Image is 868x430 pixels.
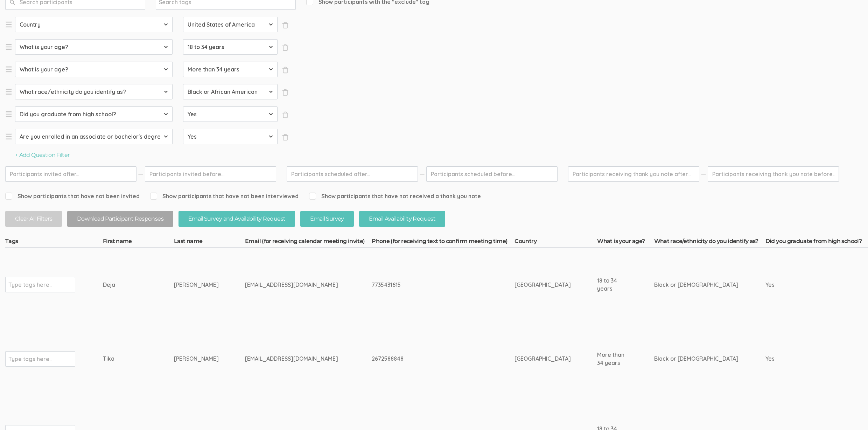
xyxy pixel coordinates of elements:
[145,166,276,182] input: Participants invited before...
[833,396,868,430] iframe: Chat Widget
[103,237,174,247] th: First name
[245,237,372,247] th: Email (for receiving calendar meeting invite)
[300,211,353,227] button: Email Survey
[359,211,445,227] button: Email Availability Request
[372,355,488,363] div: 2672588848
[282,67,289,74] span: ×
[708,166,839,182] input: Participants receiving thank you note before...
[765,281,842,289] div: Yes
[282,22,289,29] span: ×
[174,355,219,363] div: [PERSON_NAME]
[137,166,144,182] img: dash.svg
[654,355,739,363] div: Black or [DEMOGRAPHIC_DATA]
[419,166,426,182] img: dash.svg
[309,192,481,200] span: Show participants that have not received a thank you note
[8,354,52,363] input: Type tags here...
[245,281,345,289] div: [EMAIL_ADDRESS][DOMAIN_NAME]
[597,277,628,293] div: 18 to 34 years
[287,166,418,182] input: Participants scheduled after...
[568,166,699,182] input: Participants receiving thank you note after...
[5,211,62,227] button: Clear All Filters
[426,166,558,182] input: Participants scheduled before...
[150,192,299,200] span: Show participants that have not been interviewed
[372,237,514,247] th: Phone (for receiving text to confirm meeting time)
[5,166,136,182] input: Participants invited after...
[700,166,707,182] img: dash.svg
[282,89,289,96] span: ×
[654,237,765,247] th: What race/ethnicity do you identify as?
[103,355,148,363] div: Tika
[103,281,148,289] div: Deja
[372,281,488,289] div: 7735431615
[174,281,219,289] div: [PERSON_NAME]
[245,355,345,363] div: [EMAIL_ADDRESS][DOMAIN_NAME]
[5,237,103,247] th: Tags
[67,211,173,227] button: Download Participant Responses
[178,211,295,227] button: Email Survey and Availability Request
[514,237,597,247] th: Country
[514,355,571,363] div: [GEOGRAPHIC_DATA]
[174,237,245,247] th: Last name
[514,281,571,289] div: [GEOGRAPHIC_DATA]
[597,351,628,367] div: More than 34 years
[5,192,140,200] span: Show participants that have not been invited
[8,280,52,289] input: Type tags here...
[282,44,289,51] span: ×
[282,134,289,141] span: ×
[654,281,739,289] div: Black or [DEMOGRAPHIC_DATA]
[597,237,654,247] th: What is your age?
[15,151,70,159] button: + Add Question Filter
[765,355,842,363] div: Yes
[282,111,289,118] span: ×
